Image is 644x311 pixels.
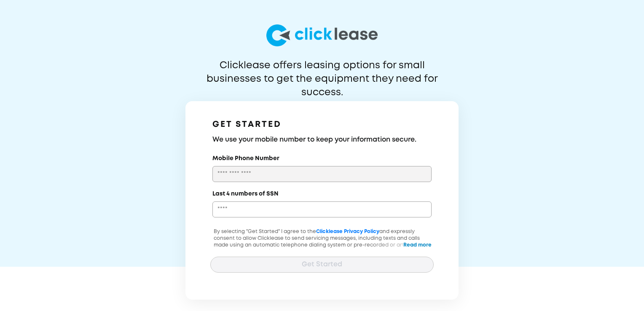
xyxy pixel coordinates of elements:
[212,118,432,131] h1: GET STARTED
[186,59,458,86] p: Clicklease offers leasing options for small businesses to get the equipment they need for success.
[210,257,434,273] button: Get Started
[212,190,279,198] label: Last 4 numbers of SSN
[266,24,378,46] img: logo-larg
[210,228,434,269] p: By selecting "Get Started" I agree to the and expressly consent to allow Clicklease to send servi...
[212,135,432,145] h3: We use your mobile number to keep your information secure.
[316,229,379,234] a: Clicklease Privacy Policy
[212,154,279,163] label: Mobile Phone Number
